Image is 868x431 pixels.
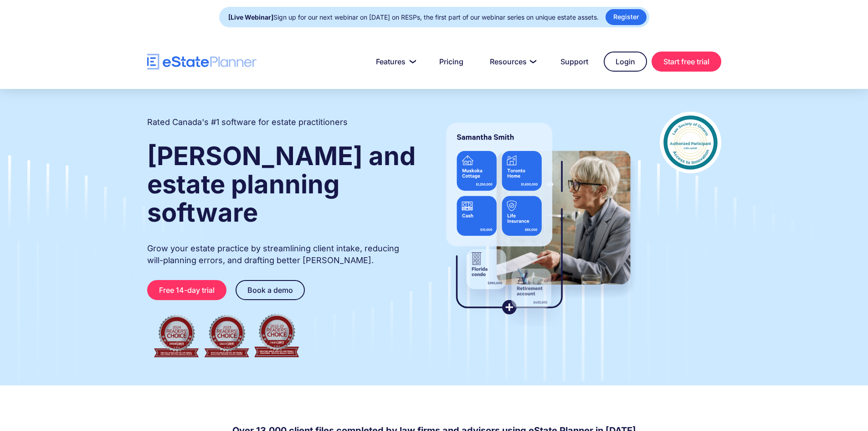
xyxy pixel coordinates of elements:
strong: [PERSON_NAME] and estate planning software [147,140,416,228]
a: Free 14-day trial [147,280,226,300]
a: Book a demo [236,280,305,300]
a: Features [365,52,424,71]
a: Pricing [428,52,474,71]
p: Grow your estate practice by streamlining client intake, reducing will-planning errors, and draft... [147,243,417,266]
h2: Rated Canada's #1 software for estate practitioners [147,116,348,128]
a: home [147,54,257,70]
a: Login [604,52,647,72]
a: Resources [479,52,545,71]
a: Support [550,52,599,71]
a: Register [606,9,647,25]
div: Sign up for our next webinar on [DATE] on RESPs, the first part of our webinar series on unique e... [228,11,599,24]
img: estate planner showing wills to their clients, using eState Planner, a leading estate planning so... [435,112,642,326]
a: Start free trial [652,52,721,72]
strong: [Live Webinar] [228,13,273,21]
